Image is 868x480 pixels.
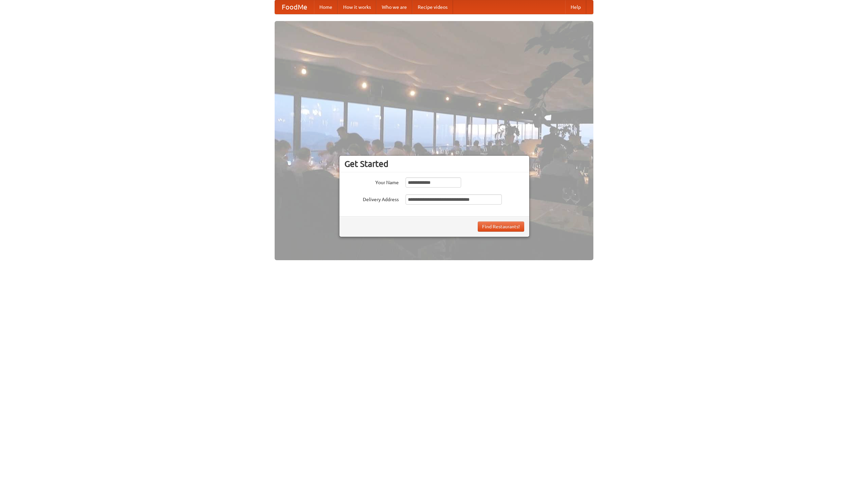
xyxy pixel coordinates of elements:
button: Find Restaurants! [478,222,524,232]
a: Help [565,0,586,14]
a: Home [314,0,338,14]
a: FoodMe [275,0,314,14]
a: Who we are [376,0,412,14]
label: Delivery Address [344,194,399,203]
h3: Get Started [344,159,524,169]
label: Your Name [344,177,399,186]
a: How it works [338,0,376,14]
a: Recipe videos [412,0,453,14]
